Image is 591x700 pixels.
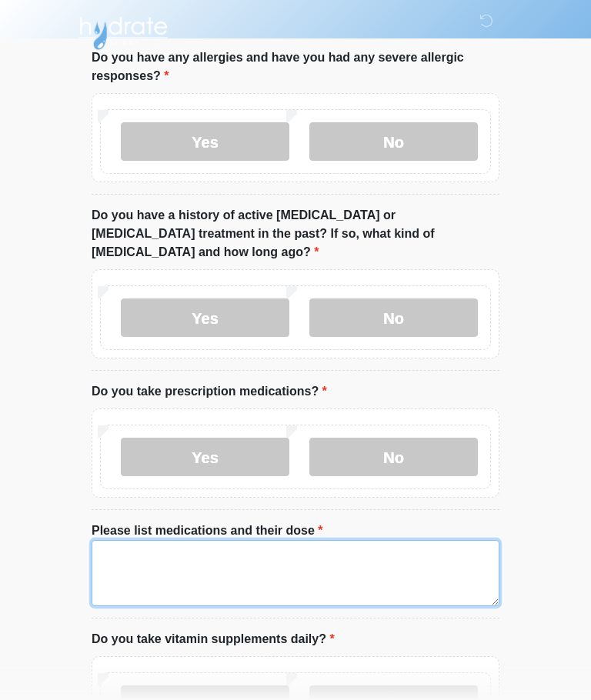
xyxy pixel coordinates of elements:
[92,206,499,262] label: Do you have a history of active [MEDICAL_DATA] or [MEDICAL_DATA] treatment in the past? If so, wh...
[121,298,289,337] label: Yes
[92,522,323,540] label: Please list medications and their dose
[92,48,499,85] label: Do you have any allergies and have you had any severe allergic responses?
[309,298,478,337] label: No
[92,382,327,401] label: Do you take prescription medications?
[92,630,335,648] label: Do you take vitamin supplements daily?
[309,438,478,476] label: No
[121,122,289,161] label: Yes
[76,12,170,51] img: Hydrate IV Bar - Arcadia Logo
[309,122,478,161] label: No
[121,438,289,476] label: Yes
